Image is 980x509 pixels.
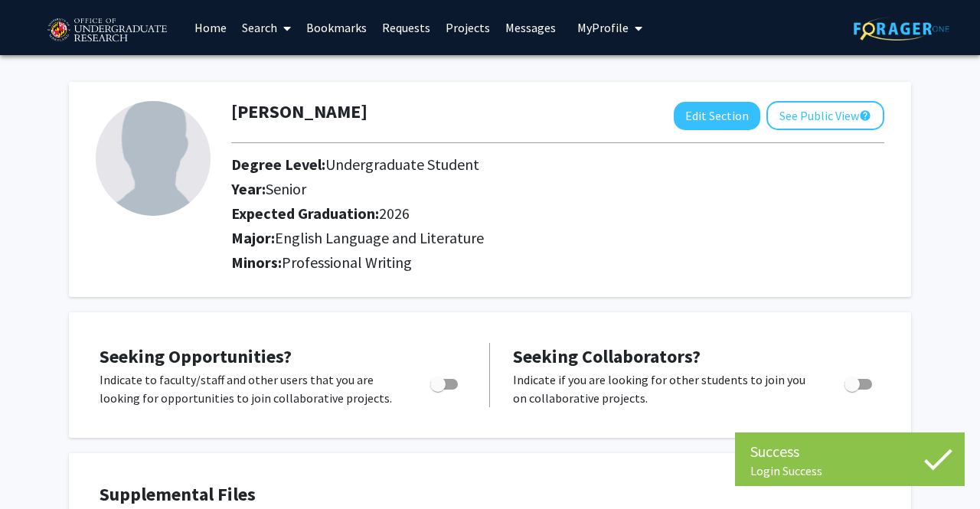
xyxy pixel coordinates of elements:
span: My Profile [577,20,629,35]
div: Success [750,440,949,463]
span: Seeking Collaborators? [513,344,701,368]
mat-icon: help [859,106,871,125]
h1: [PERSON_NAME] [231,101,367,123]
a: Home [187,1,234,54]
h2: Minors: [231,253,884,272]
button: Edit Section [674,102,760,130]
span: Professional Writing [282,253,412,272]
img: University of Maryland Logo [42,11,171,50]
img: ForagerOne Logo [854,17,949,41]
span: 2026 [379,204,410,223]
h2: Expected Graduation: [231,204,779,223]
a: Requests [374,1,438,54]
div: Toggle [424,370,466,393]
button: See Public View [766,101,884,130]
h4: Supplemental Files [100,484,880,506]
p: Indicate to faculty/staff and other users that you are looking for opportunities to join collabor... [100,370,401,407]
span: English Language and Literature [275,228,484,247]
h2: Year: [231,180,779,198]
img: Profile Picture [96,101,211,216]
h2: Degree Level: [231,155,779,174]
a: Search [234,1,299,54]
p: Indicate if you are looking for other students to join you on collaborative projects. [513,370,815,407]
span: Seeking Opportunities? [100,344,292,368]
div: Toggle [838,370,880,393]
div: Login Success [750,463,949,478]
span: Undergraduate Student [325,155,479,174]
span: Senior [266,179,306,198]
h2: Major: [231,229,884,247]
a: Messages [498,1,563,54]
a: Bookmarks [299,1,374,54]
a: Projects [438,1,498,54]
